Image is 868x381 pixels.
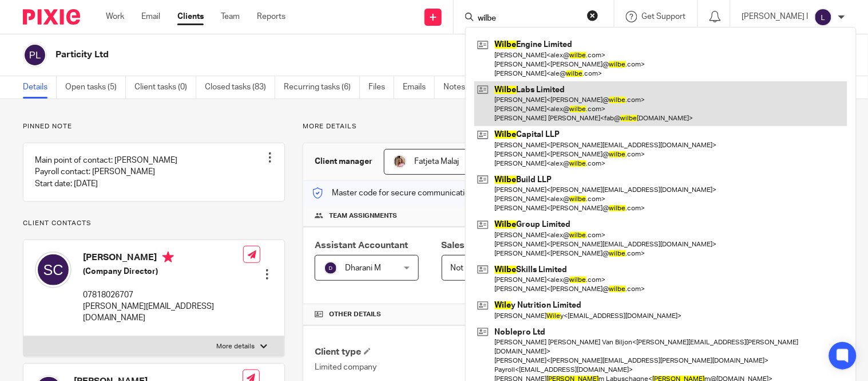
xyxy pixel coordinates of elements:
img: svg%3E [324,261,338,275]
a: Notes (2) [443,76,485,99]
span: Other details [329,310,381,319]
button: Clear [587,10,599,21]
input: Search [477,14,580,24]
img: Pixie [23,9,80,25]
span: Dharani M [345,264,381,272]
a: Clients [177,11,204,22]
p: Pinned note [23,122,285,131]
a: Emails [403,76,435,99]
a: Email [141,11,160,22]
a: Reports [257,11,286,22]
p: Client contacts [23,219,285,228]
span: Assistant Accountant [315,241,408,250]
span: Fatjeta Malaj [414,158,459,166]
h2: Particity Ltd [56,49,562,61]
h5: (Company Director) [83,266,243,277]
span: Get Support [642,13,686,21]
h4: Client type [315,346,574,358]
a: Open tasks (5) [65,76,126,99]
span: Not selected [451,264,497,272]
a: Work [106,11,124,22]
span: Team assignments [329,211,397,221]
h3: Client manager [315,156,372,167]
img: svg%3E [35,252,72,288]
p: More details [216,342,255,351]
p: More details [303,122,845,131]
p: 07818026707 [83,289,243,301]
span: Sales Person [442,241,498,250]
img: MicrosoftTeams-image%20(5).png [393,155,407,168]
a: Files [368,76,394,99]
img: svg%3E [23,43,47,67]
a: Closed tasks (83) [205,76,275,99]
a: Recurring tasks (6) [284,76,360,99]
i: Primary [162,252,174,263]
a: Details [23,76,57,99]
p: Limited company [315,362,574,373]
a: Team [221,11,240,22]
p: Master code for secure communications and files [312,187,509,199]
a: Client tasks (0) [134,76,196,99]
h4: [PERSON_NAME] [83,252,243,266]
img: svg%3E [814,8,833,26]
p: [PERSON_NAME] I [742,11,808,22]
p: [PERSON_NAME][EMAIL_ADDRESS][DOMAIN_NAME] [83,301,243,324]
